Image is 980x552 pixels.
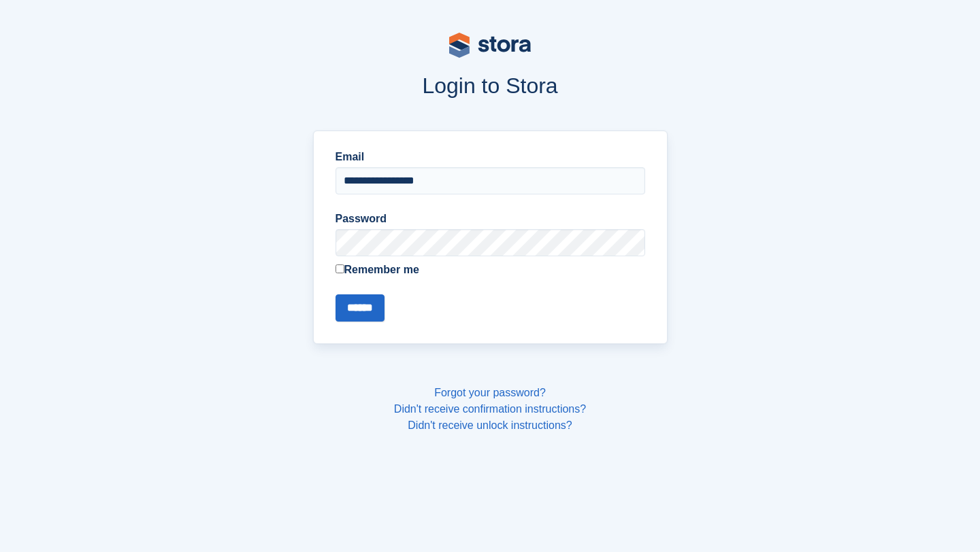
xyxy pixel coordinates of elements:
label: Password [336,211,645,227]
a: Didn't receive confirmation instructions? [394,403,586,415]
a: Forgot your password? [434,387,546,398]
input: Remember me [336,264,344,273]
label: Remember me [336,262,645,278]
a: Didn't receive unlock instructions? [408,419,572,431]
img: stora-logo-53a41332b3708ae10de48c4981b4e9114cc0af31d8433b30ea865607fb682f29.svg [449,33,531,58]
label: Email [336,149,645,165]
h1: Login to Stora [53,73,927,98]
